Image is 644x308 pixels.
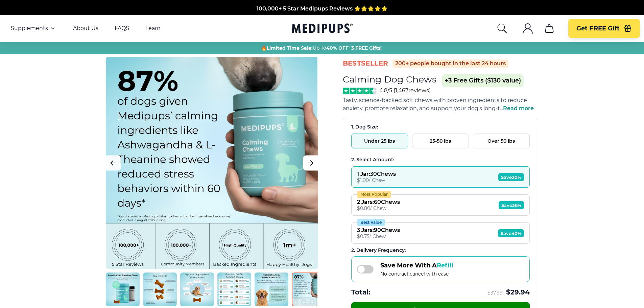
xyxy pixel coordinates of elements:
[506,288,530,297] span: $ 29.94
[343,97,527,103] span: Tasty, science-backed soft chews with proven ingredients to reduce
[261,45,382,51] span: 🔥 Up To +
[576,25,620,32] span: Get FREE Gift
[503,105,534,112] span: Read more
[143,273,177,306] img: Calming Dog Chews | Natural Dog Supplements
[357,227,400,233] div: 3 Jars : 90 Chews
[473,134,530,148] button: Over 50 lbs
[410,271,449,277] span: cancel with ease
[351,194,530,216] button: Most Popular2 Jars:60Chews$0.80/ ChewSave36%
[180,273,214,306] img: Calming Dog Chews | Natural Dog Supplements
[351,222,530,244] button: Best Value3 Jars:90Chews$0.75/ ChewSave40%
[11,25,48,32] span: Supplements
[351,124,530,130] div: 1. Dog Size:
[498,173,524,181] span: Save 20%
[106,273,140,306] img: Calming Dog Chews | Natural Dog Supplements
[145,25,161,32] a: Learn
[568,19,640,38] button: Get FREE Gift
[303,156,318,171] button: Next Image
[380,271,453,277] span: No contract,
[498,229,524,237] span: Save 40%
[351,247,406,253] span: 2 . Delivery Frequency:
[357,171,396,177] div: 1 Jar : 30 Chews
[210,8,434,15] span: Made In The [GEOGRAPHIC_DATA] from domestic & globally sourced ingredients
[357,191,391,198] div: Most Popular
[292,273,326,306] img: Calming Dog Chews | Natural Dog Supplements
[487,290,503,296] span: $ 37.99
[497,23,507,34] button: search
[357,177,396,183] div: $ 1.00 / Chew
[380,262,453,269] span: Save More With A
[73,25,98,32] a: About Us
[500,105,534,112] span: ...
[499,201,524,209] span: Save 36%
[217,273,251,306] img: Calming Dog Chews | Natural Dog Supplements
[351,134,408,148] button: Under 25 lbs
[392,60,508,68] div: 200+ people bought in the last 24 hours
[351,157,530,163] div: 2. Select Amount:
[343,59,388,68] span: BestSeller
[343,88,377,94] img: Stars - 4.8
[541,20,557,37] button: cart
[379,87,431,94] span: 4.8/5 ( 1,467 reviews)
[437,262,453,269] span: Refill
[351,288,370,297] span: Total:
[412,134,469,148] button: 25-50 lbs
[357,199,400,205] div: 2 Jars : 60 Chews
[520,20,536,37] button: account
[357,205,400,211] div: $ 0.80 / Chew
[343,105,500,112] span: anxiety, promote relaxation, and support your dog’s long-t
[255,273,288,306] img: Calming Dog Chews | Natural Dog Supplements
[442,74,524,87] span: +3 Free Gifts ($130 value)
[292,22,353,36] a: Medipups
[351,166,530,188] button: 1 Jar:30Chews$1.00/ ChewSave20%
[106,156,121,171] button: Previous Image
[115,25,129,32] a: FAQS
[357,233,400,239] div: $ 0.75 / Chew
[11,24,57,32] button: Supplements
[343,74,436,85] h1: Calming Dog Chews
[357,219,385,226] div: Best Value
